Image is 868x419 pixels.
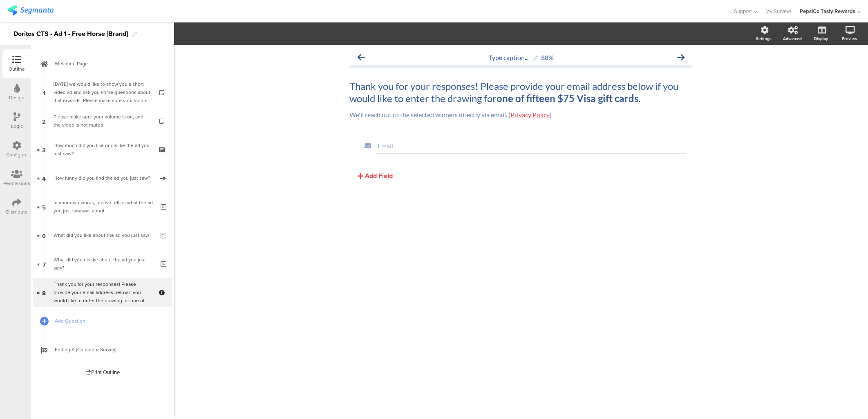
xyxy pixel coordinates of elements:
[86,368,120,376] div: Print Outline
[33,335,172,364] a: Ending A (Complete Survey)
[358,171,393,181] button: Add Field
[13,27,128,40] div: Doritos CTS - Ad 1 - Free Horse [Brand]
[33,135,172,164] a: 3 How much did you like or dislike the ad you just saw?
[9,65,25,73] div: Outline
[33,192,172,221] a: 5 In your own words, please tell us what the ad you just saw was about.
[349,111,693,118] p: We'll reach out to the selected winners directly via email. ( )
[54,141,151,158] div: How much did you like or dislike the ad you just saw?
[7,5,54,16] img: segmanta logo
[510,111,550,118] a: Privacy Policy
[42,288,46,297] span: 8
[33,164,172,192] a: 4 How funny did you find the ad you just saw?
[497,92,638,104] strong: one of fifteen $75 Visa gift cards
[756,36,772,42] div: Settings
[734,7,752,15] span: Support
[33,78,172,107] a: 1 [DATE] we would like to show you a short video ad and ask you some questions about it afterward...
[9,94,25,101] div: Design
[6,208,28,216] div: Distribute
[42,202,46,211] span: 5
[55,345,159,354] span: Ending A (Complete Survey)
[54,113,151,129] div: Please make sure your volume is on, and the video is not muted.
[349,80,693,105] p: Thank you for your responses! Please provide your email address below if you would like to enter ...
[33,49,172,78] a: Welcome Page
[842,36,857,42] div: Preview
[33,250,172,278] a: 7 What did you dislike about the ad you just saw?
[6,151,28,158] div: Configure
[378,142,685,149] input: Type field title...
[54,198,154,215] div: In your own words, please tell us what the ad you just saw was about.
[54,80,151,105] div: Today we would like to show you a short video ad and ask you some questions about it afterwards. ...
[541,53,554,61] div: 88%
[55,60,159,68] span: Welcome Page
[42,116,46,125] span: 2
[54,256,154,272] div: What did you dislike about the ad you just saw?
[54,174,154,182] div: How funny did you find the ad you just saw?
[55,317,159,325] span: Add Question
[42,145,46,154] span: 3
[43,259,46,268] span: 7
[42,231,46,240] span: 6
[800,7,855,15] div: PepsiCo Tasty Rewards
[54,280,151,305] div: Thank you for your responses! Please provide your email address below if you would like to enter ...
[43,88,45,97] span: 1
[33,107,172,135] a: 2 Please make sure your volume is on, and the video is not muted.
[33,221,172,250] a: 6 What did you like about the ad you just saw?
[11,123,23,130] div: Logic
[489,53,528,61] span: Type caption...
[783,36,802,42] div: Advanced
[54,231,154,239] div: What did you like about the ad you just saw?
[3,180,30,187] div: Permissions
[814,36,828,42] div: Display
[33,278,172,307] a: 8 Thank you for your responses! Please provide your email address below if you would like to ente...
[42,174,46,183] span: 4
